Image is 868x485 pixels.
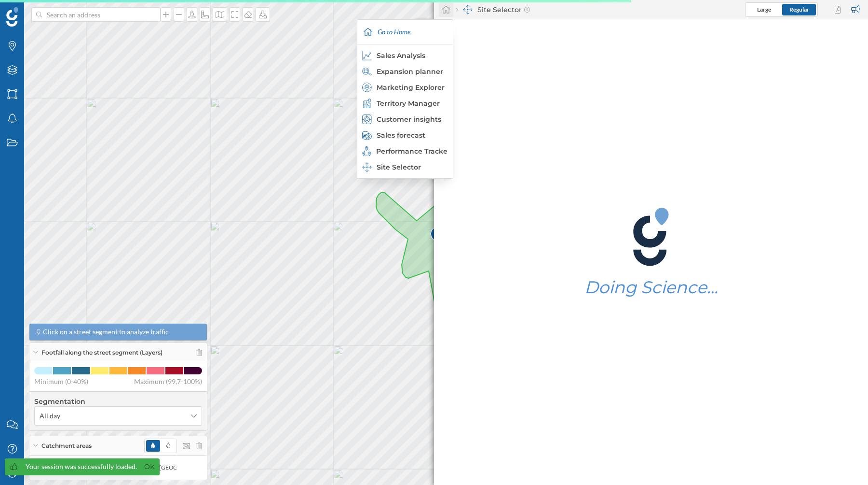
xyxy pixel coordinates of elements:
[362,83,372,92] img: explorer.svg
[362,162,447,172] div: Site Selector
[360,20,450,44] div: Go to Home
[456,5,530,14] div: Site Selector
[362,51,447,60] div: Sales Analysis
[40,411,60,421] span: All day
[34,397,202,406] h4: Segmentation
[362,67,372,76] img: search-areas.svg
[362,83,447,92] div: Marketing Explorer
[430,226,444,243] div: 1
[463,5,473,14] img: dashboards-manager.svg
[362,162,372,172] img: dashboards-manager.svg
[362,99,447,108] div: Territory Manager
[41,348,163,357] span: Footfall along the street segment (Layers)
[134,377,202,386] span: Maximum (99,7-100%)
[362,130,447,140] div: Sales forecast
[34,377,88,386] span: Minimum (0-40%)
[362,114,372,124] img: customer-intelligence.svg
[43,327,169,337] span: Click on a street segment to analyze traffic
[142,461,157,472] a: Ok
[430,226,446,245] img: pois-map-marker.svg
[430,229,446,239] div: 1
[362,146,371,156] img: monitoring-360.svg
[19,7,66,15] span: Assistance
[362,130,372,140] img: sales-forecast.svg
[362,114,447,124] div: Customer insights
[362,67,447,76] div: Expansion planner
[26,462,137,471] div: Your session was successfully loaded.
[6,7,18,27] img: Geoblink Logo
[757,6,771,13] span: Large
[362,51,372,60] img: sales-explainer.svg
[362,99,372,108] img: territory-manager.svg
[789,6,809,13] span: Regular
[41,442,92,450] span: Catchment areas
[362,146,447,156] div: Performance Tracker
[584,278,718,297] h1: Doing Science…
